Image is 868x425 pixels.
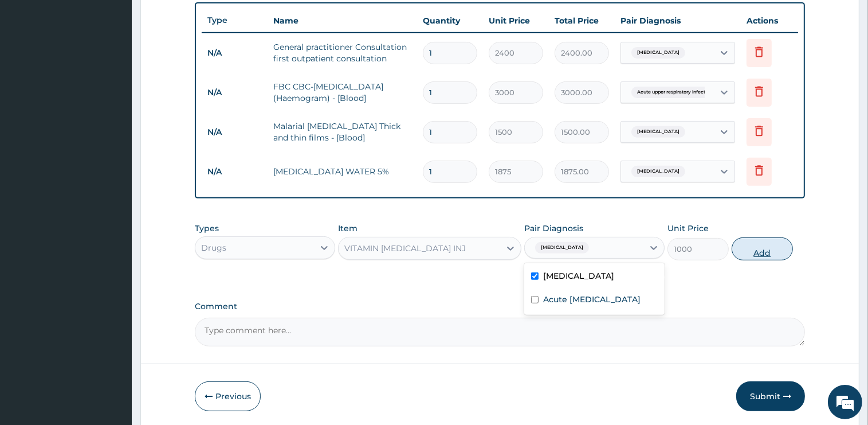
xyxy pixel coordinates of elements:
[195,224,219,233] label: Types
[667,223,709,234] label: Unit Price
[736,381,805,411] button: Submit
[344,243,466,254] div: VITAMIN [MEDICAL_DATA] INJ
[543,294,641,305] label: Acute [MEDICAL_DATA]
[535,242,589,254] span: [MEDICAL_DATA]
[483,9,549,32] th: Unit Price
[615,9,741,32] th: Pair Diagnosis
[60,64,193,79] div: Chat with us now
[268,115,417,149] td: Malarial [MEDICAL_DATA] Thick and thin films - [Blood]
[631,166,685,177] span: [MEDICAL_DATA]
[417,9,483,32] th: Quantity
[268,160,417,183] td: [MEDICAL_DATA] WATER 5%
[631,126,685,138] span: [MEDICAL_DATA]
[202,161,268,182] td: N/A
[268,36,417,70] td: General practitioner Consultation first outpatient consultation
[202,10,268,31] th: Type
[195,302,805,311] label: Comment
[268,9,417,32] th: Name
[741,9,798,32] th: Actions
[188,6,215,33] div: Minimize live chat window
[202,82,268,103] td: N/A
[202,42,268,64] td: N/A
[543,270,614,282] label: [MEDICAL_DATA]
[631,47,685,59] span: [MEDICAL_DATA]
[338,223,358,234] label: Item
[21,57,46,86] img: d_794563401_company_1708531726252_794563401
[201,242,226,254] div: Drugs
[549,9,615,32] th: Total Price
[268,75,417,110] td: FBC CBC-[MEDICAL_DATA] (Haemogram) - [Blood]
[195,381,261,411] button: Previous
[6,294,218,334] textarea: Type your message and hit 'Enter'
[66,135,158,251] span: We're online!
[524,223,583,234] label: Pair Diagnosis
[631,87,714,98] span: Acute upper respiratory infect...
[732,237,793,260] button: Add
[202,122,268,143] td: N/A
